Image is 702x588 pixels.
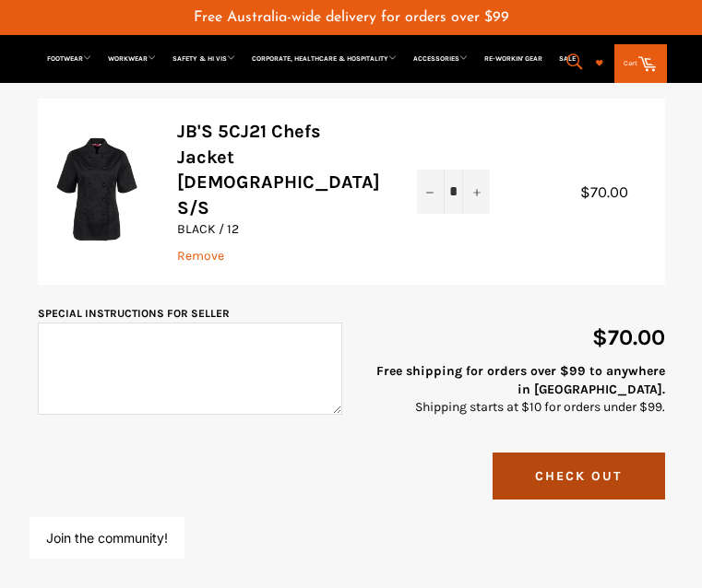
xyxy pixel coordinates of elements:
[614,44,667,83] a: Cart
[462,170,490,214] button: Increase item quantity by one
[46,530,168,546] button: Join the community!
[361,323,665,353] p: $70.00
[177,220,380,238] p: BLACK / 12
[580,183,647,201] span: $70.00
[417,170,445,214] button: Reduce item quantity by one
[56,126,140,253] img: JB'S 5CJ21 Chefs Jacket Ladies S/S
[194,10,509,25] span: Free Australia-wide delivery for orders over $99
[40,47,99,71] a: FOOTWEAR
[406,47,475,71] a: ACCESSORIES
[493,453,665,500] button: Check Out
[244,47,404,71] a: CORPORATE, HEALTHCARE & HOSPITALITY
[101,47,163,71] a: WORKWEAR
[38,307,230,320] label: Special instructions for seller
[177,121,380,218] a: JB'S 5CJ21 Chefs Jacket [DEMOGRAPHIC_DATA] S/S
[165,47,243,71] a: SAFETY & HI VIS
[477,47,550,71] a: RE-WORKIN' GEAR
[361,362,665,416] p: Shipping starts at $10 for orders under $99.
[376,363,665,396] strong: Free shipping for orders over $99 to anywhere in [GEOGRAPHIC_DATA].
[177,248,224,264] a: Remove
